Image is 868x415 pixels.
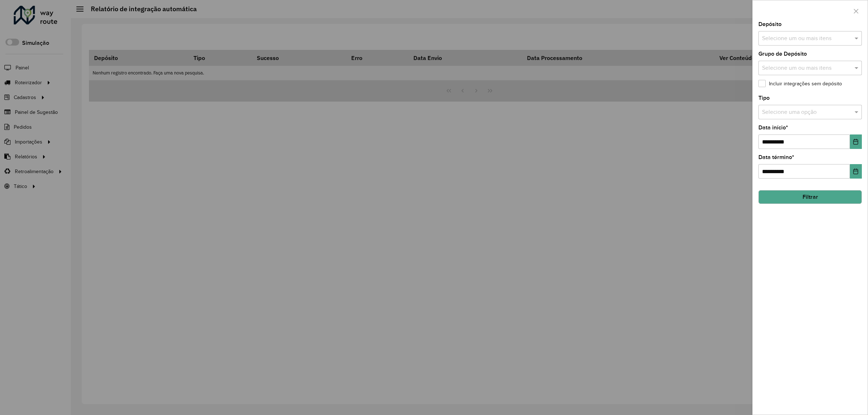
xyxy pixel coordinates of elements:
[850,164,862,179] button: Choose Date
[758,20,782,29] label: Depósito
[850,134,862,149] button: Choose Date
[758,94,770,102] label: Tipo
[758,190,862,204] button: Filtrar
[758,80,842,87] label: Incluir integrações sem depósito
[758,123,788,132] label: Data início
[758,50,807,58] label: Grupo de Depósito
[758,153,794,162] label: Data término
